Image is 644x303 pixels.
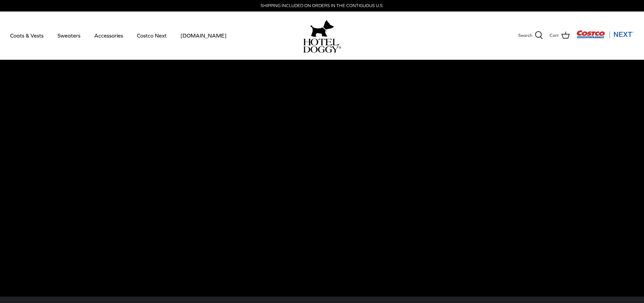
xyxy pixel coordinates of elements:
a: Costco Next [131,24,173,47]
a: Coats & Vests [4,24,50,47]
a: Search [518,31,543,40]
a: Cart [550,31,570,40]
a: Sweaters [51,24,87,47]
span: Search [518,32,532,39]
img: Costco Next [576,30,634,39]
a: hoteldoggy.com hoteldoggycom [303,18,341,53]
a: [DOMAIN_NAME] [174,24,233,47]
a: Visit Costco Next [576,34,634,40]
a: Accessories [88,24,129,47]
span: Cart [550,32,559,39]
img: hoteldoggy.com [310,18,334,39]
img: hoteldoggycom [303,39,341,53]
